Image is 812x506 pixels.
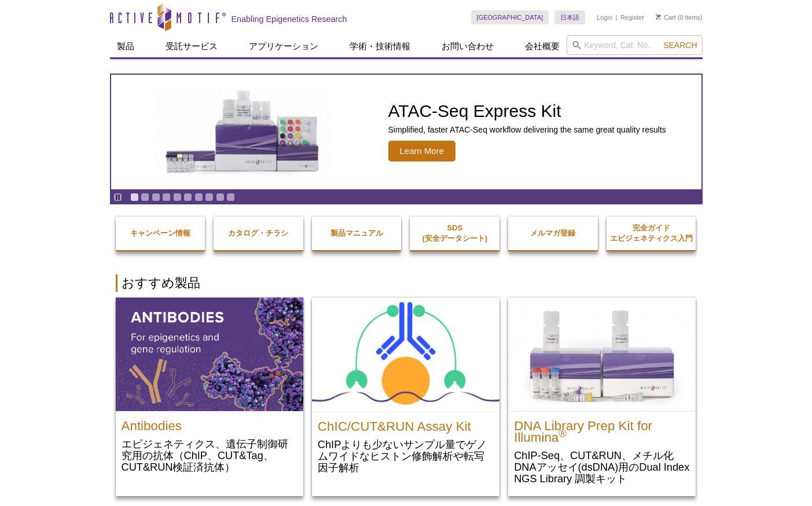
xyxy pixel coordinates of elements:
a: 学術・技術情報 [343,35,417,57]
a: 完全ガイドエピジェネティクス入門 [607,211,696,255]
a: Go to slide 10 [226,193,235,201]
a: All Antibodies Antibodies エピジェネティクス、遺伝子制御研究用の抗体（ChIP、CUT&Tag、CUT&RUN検証済抗体） [116,298,303,485]
a: カタログ・チラシ [214,217,303,250]
h2: ATAC-Seq Express Kit [388,102,666,120]
img: ATAC-Seq Express Kit [148,88,339,176]
a: Go to slide 7 [194,193,203,201]
p: エピジェネティクス、遺伝子制御研究用の抗体（ChIP、CUT&Tag、CUT&RUN検証済抗体） [122,438,297,473]
a: 会社概要 [518,35,567,57]
h2: Enabling Epigenetics Research [232,14,347,24]
input: Keyword, Cat. No. [567,35,703,55]
strong: 完全ガイド エピジェネティクス入門 [610,223,693,243]
li: (0 items) [656,10,703,24]
strong: カタログ・チラシ [228,229,288,237]
img: Your Cart [656,14,661,20]
a: SDS(安全データシート) [410,211,499,255]
a: Go to slide 4 [162,193,171,201]
a: アプリケーション [242,35,325,57]
a: DNA Library Prep Kit for Illumina DNA Library Prep Kit for Illumina® ChIP-Seq、CUT&RUN、メチル化DNAアッセイ... [508,298,696,496]
a: Go to slide 5 [173,193,182,201]
img: ChIC/CUT&RUN Assay Kit [312,298,499,412]
a: 受託サービス [159,35,225,57]
h2: ChIC/CUT&RUN Assay Kit [318,415,494,432]
a: ATAC-Seq Express Kit ATAC-Seq Express Kit Simplified, faster ATAC-Seq workflow delivering the sam... [111,75,701,189]
li: | [616,10,618,24]
strong: SDS (安全データシート) [422,223,487,243]
img: All Antibodies [116,298,303,411]
a: Go to slide 9 [216,193,225,201]
h2: Antibodies [122,415,297,432]
p: ChIPよりも少ないサンプル量でゲノムワイドなヒストン修飾解析や転写因子解析 [318,438,494,474]
a: [GEOGRAPHIC_DATA] [471,10,549,24]
p: Simplified, faster ATAC-Seq workflow delivering the same great quality results [388,124,666,135]
a: 製品 [110,35,141,57]
h2: おすすめ製品 [116,274,697,292]
strong: 製品マニュアル [330,229,383,237]
a: ChIC/CUT&RUN Assay Kit ChIC/CUT&RUN Assay Kit ChIPよりも少ないサンプル量でゲノムワイドなヒストン修飾解析や転写因子解析 [312,298,499,485]
p: ChIP-Seq、CUT&RUN、メチル化DNAアッセイ(dsDNA)用のDual Index NGS Library 調製キット [514,449,690,485]
a: キャンペーン情報 [116,217,205,250]
h2: DNA Library Prep Kit for Illumina [514,415,690,443]
a: Go to slide 3 [152,193,160,201]
strong: メルマガ登録 [530,229,575,237]
a: Toggle autoplay [113,193,122,201]
a: 製品マニュアル [312,217,402,250]
img: DNA Library Prep Kit for Illumina [508,298,696,411]
a: Go to slide 2 [141,193,149,201]
sup: ® [559,427,567,439]
a: Go to slide 6 [183,193,192,201]
a: Register [620,13,644,21]
a: Go to slide 8 [205,193,214,201]
button: Search [660,40,700,50]
a: メルマガ登録 [508,217,598,250]
a: Cart [656,13,676,21]
a: 日本語 [554,10,585,24]
article: ATAC-Seq Express Kit [111,75,701,189]
a: Login [597,13,612,21]
span: Search [663,41,697,50]
strong: キャンペーン情報 [130,229,190,237]
a: お問い合わせ [435,35,501,57]
a: Go to slide 1 [130,193,139,201]
span: Learn More [388,141,456,162]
